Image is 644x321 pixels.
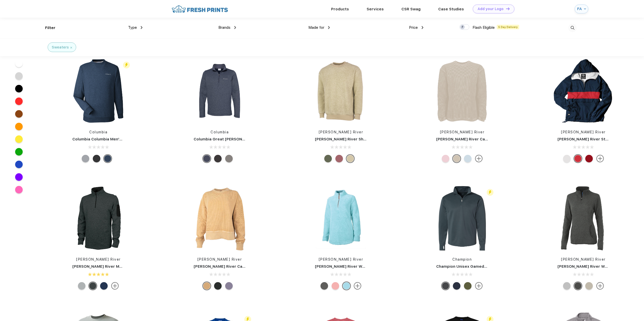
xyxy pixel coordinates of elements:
[141,26,142,29] img: dropdown.png
[422,26,423,29] img: dropdown.png
[452,257,472,261] a: Champion
[72,137,190,141] a: Columbia Columbia Men's [PERSON_NAME] Mountain Sweater
[346,155,354,162] div: Natural
[585,282,593,290] div: Oatmeal Heather
[436,264,535,269] a: Champion Unisex Gameday Quarter-Zip Sweatshirt
[186,57,253,125] img: func=resize&h=266
[70,47,72,48] img: filter_cancel.svg
[585,155,593,162] div: Red White
[550,185,617,252] img: func=resize&h=266
[197,257,242,261] a: [PERSON_NAME] River
[225,155,233,162] div: Boulder Heather
[170,5,229,13] img: fo%20logo%202.webp
[561,130,606,134] a: [PERSON_NAME] River
[186,185,253,252] img: func=resize&h=266
[100,282,108,290] div: Navy Heather
[401,7,421,11] a: CSR Swag
[561,257,606,261] a: [PERSON_NAME] River
[319,130,363,134] a: [PERSON_NAME] River
[409,25,418,30] span: Price
[577,7,583,11] div: FA
[475,282,483,290] img: more.svg
[111,282,119,290] img: more.svg
[558,137,633,141] a: [PERSON_NAME] River Striped Pullover
[331,7,349,11] a: Products
[335,155,343,162] div: Mauve
[354,282,361,290] img: more.svg
[596,155,604,162] img: more.svg
[429,57,496,125] img: func=resize&h=266
[596,282,604,290] img: more.svg
[563,155,571,162] div: White Orange
[453,282,460,290] div: Athletic Navy
[478,7,504,11] div: Add your Logo
[315,264,425,269] a: [PERSON_NAME] River Women's Newport Fleece Pullover
[563,282,571,290] div: Light Grey Heather
[214,155,222,162] div: Black Heather
[506,7,510,10] img: DT
[332,282,339,290] div: Powder-Pink
[307,57,374,125] img: func=resize&h=266
[453,155,460,162] div: Oat
[72,264,180,269] a: [PERSON_NAME] River Men’s Heathered Fleece Pullover
[89,282,97,290] div: Charcoal Heather
[328,26,330,29] img: dropdown.png
[315,137,384,141] a: [PERSON_NAME] River Sherpa Crew
[487,189,493,196] img: flash_active_toggle.svg
[82,155,89,162] div: Charcoal Heather
[442,282,449,290] div: Stealth
[214,282,222,290] div: Vintage Black
[194,264,275,269] a: [PERSON_NAME] River Camden Crew Crop
[584,8,586,10] img: arrow_down_blue.svg
[464,155,472,162] div: Chambray
[65,185,132,252] img: func=resize&h=266
[203,282,211,290] div: Honey
[104,155,111,162] div: Collegiate Navy
[211,130,229,134] a: Columbia
[440,130,485,134] a: [PERSON_NAME] River
[473,25,495,30] span: Flash Eligible
[324,155,332,162] div: Olive
[367,7,384,11] a: Services
[78,282,85,290] div: Light Grey Heather
[218,25,230,30] span: Brands
[123,62,130,68] img: flash_active_toggle.svg
[319,257,363,261] a: [PERSON_NAME] River
[436,137,540,141] a: [PERSON_NAME] River Camden Crew Neck Sweatshirt
[45,25,55,31] div: Filter
[76,257,121,261] a: [PERSON_NAME] River
[320,282,328,290] div: Charcoal
[464,282,472,290] div: Fresh Olive
[307,185,374,252] img: func=resize&h=266
[429,185,496,252] img: func=resize&h=266
[550,57,617,125] img: func=resize&h=266
[568,24,577,32] img: desktop_search.svg
[52,45,69,50] div: Sweaters
[65,57,132,125] img: func=resize&h=266
[442,155,449,162] div: Millennial Pink
[308,25,324,30] span: Made for
[203,155,211,162] div: Collegiate Navy
[574,155,582,162] div: Navy Red
[475,155,483,162] img: more.svg
[93,155,100,162] div: Black
[225,282,233,290] div: Storm
[128,25,137,30] span: Type
[574,282,582,290] div: Charcoal Heather
[234,26,236,29] img: dropdown.png
[194,137,317,141] a: Columbia Great [PERSON_NAME] Mountain™ III Half-Zip Pullover
[343,282,350,290] div: Aqua
[89,130,107,134] a: Columbia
